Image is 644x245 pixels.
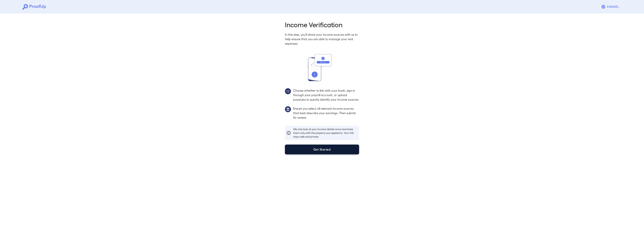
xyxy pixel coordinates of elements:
img: transfer_money.svg [308,54,336,81]
p: We only look at your income details once and share them only with the property you applied to. Yo... [293,127,358,139]
p: Choose whether to link with your bank, sign in through your payroll account, or upload paystubs t... [293,88,359,102]
p: Ensure you select all relevant income sources that best describe your earnings. Then submit for r... [293,106,359,120]
button: Get Started [285,145,359,154]
h2: Income Verification [285,20,359,29]
img: group2.svg [285,88,291,94]
img: group1.svg [285,106,291,112]
button: Espanõl [600,3,622,11]
p: In this step, you'll share your income sources with us to help ensure that you are able to manage... [285,32,359,46]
